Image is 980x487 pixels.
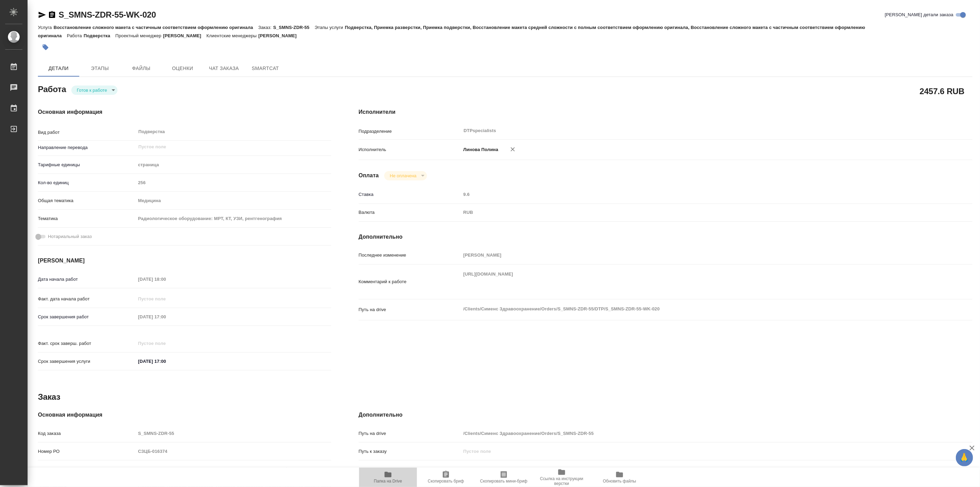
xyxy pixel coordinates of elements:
button: Ссылка на инструкции верстки [533,468,591,487]
p: Срок завершения работ [38,314,136,320]
h4: [PERSON_NAME] [38,257,331,265]
p: Путь на drive [359,306,461,313]
input: Пустое поле [461,189,921,199]
button: Скопировать ссылку для ЯМессенджера [38,11,46,19]
span: [PERSON_NAME] детали заказа [885,11,953,18]
input: Пустое поле [136,338,196,348]
span: Этапы [83,64,116,73]
input: Пустое поле [461,250,921,260]
p: Вид услуги [38,466,136,473]
p: Номер РО [38,448,136,455]
button: Добавить тэг [38,40,53,55]
span: Папка на Drive [374,479,402,484]
p: Клиентские менеджеры [206,33,258,38]
input: Пустое поле [136,274,196,284]
p: Факт. срок заверш. работ [38,340,136,347]
p: Подверстка [84,33,115,38]
p: Проекты Smartcat [359,466,461,473]
input: Пустое поле [136,464,331,474]
p: S_SMNS-ZDR-55 [273,25,315,30]
input: Пустое поле [461,428,921,438]
p: Дата начала работ [38,276,136,283]
input: Пустое поле [138,143,315,151]
h4: Дополнительно [359,411,972,419]
p: Проектный менеджер [115,33,163,38]
p: Срок завершения услуги [38,358,136,365]
p: [PERSON_NAME] [258,33,302,38]
p: Путь к заказу [359,448,461,455]
h4: Исполнители [359,108,972,116]
span: Файлы [125,64,158,73]
h2: 2457.6 RUB [920,85,964,97]
p: Работа [67,33,84,38]
p: Общая тематика [38,197,136,204]
textarea: /Clients/Сименс Здравоохранение/Orders/S_SMNS-ZDR-55/DTP/S_SMNS-ZDR-55-WK-020 [461,303,921,315]
div: Готов к работе [71,86,118,95]
p: Подверстка, Приемка разверстки, Приемка подверстки, Восстановление макета средней сложности с пол... [38,25,865,38]
button: Скопировать бриф [417,468,475,487]
span: Оценки [166,64,199,73]
p: Вид работ [38,129,136,136]
textarea: [URL][DOMAIN_NAME] [461,268,921,294]
input: Пустое поле [461,446,921,456]
p: Кол-во единиц [38,179,136,186]
div: Готов к работе [384,171,427,180]
p: Последнее изменение [359,252,461,259]
p: Подразделение [359,128,461,135]
h4: Основная информация [38,411,331,419]
input: Пустое поле [136,312,196,322]
p: Тарифные единицы [38,161,136,168]
span: Детали [42,64,75,73]
input: Пустое поле [136,294,196,304]
p: [PERSON_NAME] [163,33,206,38]
h4: Оплата [359,171,379,180]
button: Готов к работе [75,87,109,93]
button: Скопировать мини-бриф [475,468,533,487]
span: Нотариальный заказ [48,233,92,240]
h4: Дополнительно [359,233,972,241]
input: Пустое поле [136,428,331,438]
p: Услуга [38,25,53,30]
h2: Работа [38,82,66,95]
span: 🙏 [959,450,970,465]
input: ✎ Введи что-нибудь [136,356,196,366]
h4: Основная информация [38,108,331,116]
button: Папка на Drive [359,468,417,487]
div: страница [136,159,331,171]
a: S_SMNS-ZDR-55-WK-020 [59,10,156,19]
button: Не оплачена [388,173,418,179]
span: Скопировать мини-бриф [480,479,527,484]
span: SmartCat [249,64,282,73]
div: Радиологическое оборудование: МРТ, КТ, УЗИ, рентгенография [136,213,331,225]
span: Чат заказа [207,64,241,73]
input: Пустое поле [136,446,331,456]
h2: Заказ [38,391,60,402]
p: Ставка [359,191,461,198]
button: Обновить файлы [591,468,649,487]
p: Восстановление сложного макета с частичным соответствием оформлению оригинала [53,25,258,30]
p: Заказ: [258,25,273,30]
div: Медицина [136,195,331,207]
p: Код заказа [38,430,136,437]
p: Факт. дата начала работ [38,296,136,302]
p: Путь на drive [359,430,461,437]
button: Скопировать ссылку [48,11,56,19]
input: Пустое поле [136,178,331,188]
p: Направление перевода [38,144,136,151]
p: Комментарий к работе [359,278,461,285]
p: Тематика [38,215,136,222]
p: Валюта [359,209,461,216]
button: Удалить исполнителя [505,142,520,157]
p: Исполнитель [359,146,461,153]
a: S_SMNS-ZDR-55 [461,467,497,472]
span: Ссылка на инструкции верстки [537,476,586,486]
p: Линова Полина [461,146,499,153]
button: 🙏 [956,449,973,466]
span: Обновить файлы [603,479,636,484]
div: RUB [461,207,921,218]
span: Скопировать бриф [428,479,464,484]
p: Этапы услуги [315,25,345,30]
